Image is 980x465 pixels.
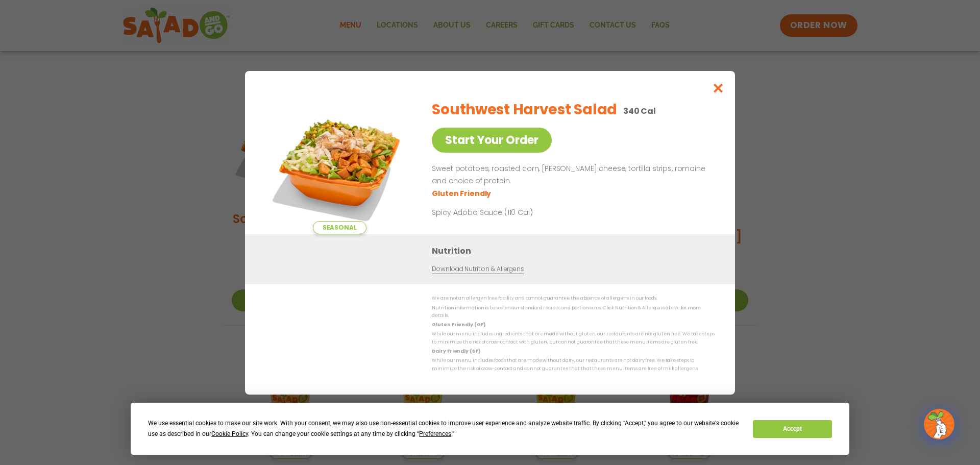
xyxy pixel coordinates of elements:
[432,163,710,187] p: Sweet potatoes, roasted corn, [PERSON_NAME] cheese, tortilla strips, romaine and choice of protein.
[925,410,953,438] img: wpChatIcon
[131,403,849,455] div: Cookie Consent Prompt
[432,330,715,346] p: While our menu includes ingredients that are made without gluten, our restaurants are not gluten ...
[419,430,451,437] span: Preferences
[268,91,411,234] img: Featured product photo for Southwest Harvest Salad
[432,264,524,274] a: Download Nutrition & Allergens
[313,221,366,234] span: Seasonal
[702,71,735,105] button: Close modal
[432,295,715,302] p: We are not an allergen free facility and cannot guarantee the absence of allergens in our foods.
[432,99,617,120] h2: Southwest Harvest Salad
[432,188,493,199] li: Gluten Friendly
[432,322,485,328] strong: Gluten Friendly (GF)
[753,420,831,438] button: Accept
[432,304,715,320] p: Nutrition information is based on our standard recipes and portion sizes. Click Nutrition & Aller...
[211,430,248,437] span: Cookie Policy
[432,357,715,373] p: While our menu includes foods that are made without dairy, our restaurants are not dairy free. We...
[623,105,656,117] p: 340 Cal
[432,348,480,354] strong: Dairy Friendly (DF)
[432,244,720,257] h3: Nutrition
[432,207,621,217] p: Spicy Adobo Sauce (110 Cal)
[148,418,741,439] div: We use essential cookies to make our site work. With your consent, we may also use non-essential ...
[432,128,552,153] a: Start Your Order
